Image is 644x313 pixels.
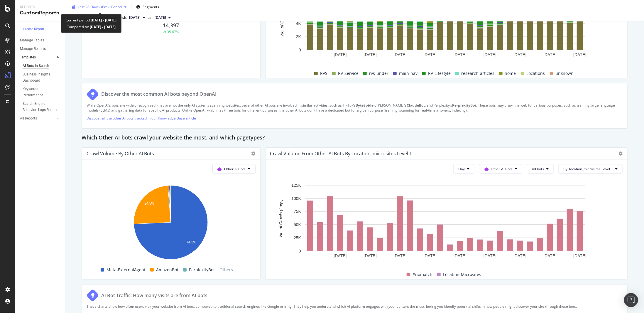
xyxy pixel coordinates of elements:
[278,200,283,237] text: No. of Crawls (Logs)
[479,164,522,174] button: Other AI Bots
[291,196,301,201] text: 100K
[20,115,55,122] a: All Reports
[356,103,375,108] strong: ByteSpider
[270,182,620,265] svg: A chart.
[82,133,265,143] h2: Which Other AI bots crawl your website the most, and which pagetypes?
[20,37,61,43] a: Manage Tables
[20,54,36,60] div: Templates
[129,15,141,21] span: 2025 Sep. 6th
[291,183,301,188] text: 125K
[82,147,261,280] div: Crawl Volume by Other AI BotsOther AI BotsA chart.Meta-ExternalAgentAmazonBotPerplexityBotOthers...
[428,70,451,77] span: RV-Lifestyle
[23,71,61,84] a: Business Insights Dashboard
[424,254,437,258] text: [DATE]
[573,53,586,57] text: [DATE]
[20,37,44,43] div: Manage Tables
[452,103,476,108] strong: PerplexityBot
[20,46,61,52] a: Manage Reports
[82,83,628,129] div: Discover the most common AI bots beyond OpenAIWhile OpenAI’s bots are widely recognized, they are...
[156,266,178,273] span: AmazonBot
[413,271,432,278] span: #nomatch
[454,53,466,57] text: [DATE]
[107,266,146,273] span: Meta-ExternalAgent
[163,22,179,29] span: 14,397
[320,70,327,77] span: RVS
[265,147,628,280] div: Crawl Volume from Other AI Bots by location_microsites Level 1DayOther AI BotsAll botsBy: locatio...
[299,249,301,254] text: 0
[87,103,623,113] p: While OpenAI’s bots are widely recognized, they are not the only AI systems scanning websites. Se...
[20,115,37,122] div: All Reports
[294,236,301,240] text: 25K
[20,10,60,16] div: CustomReports
[89,24,116,29] b: [DATE] - [DATE]
[20,54,55,60] a: Templates
[364,254,376,258] text: [DATE]
[556,70,574,77] span: unknown
[217,266,239,273] span: Others...
[143,4,159,9] span: Segments
[563,166,613,171] span: By: location_microsites Level 1
[454,254,466,258] text: [DATE]
[70,2,129,12] button: Last 28 DaysvsPrev. Period
[212,164,256,174] button: Other AI Bots
[23,101,61,113] a: Search Engine Behavior: Logs Report
[23,86,61,98] a: Keywords Performance
[148,15,152,20] span: vs
[152,14,173,21] button: [DATE]
[407,103,425,108] strong: ClaudeBot
[296,35,301,39] text: 2K
[127,14,148,21] button: [DATE]
[20,26,61,32] a: + Create Report
[558,164,623,174] button: By: location_microsites Level 1
[20,46,46,52] div: Manage Reports
[369,70,388,77] span: rvs-under
[393,254,406,258] text: [DATE]
[23,101,57,113] div: Search Engine Behavior: Logs Report
[20,5,60,10] div: Reports
[393,53,406,57] text: [DATE]
[461,70,494,77] span: research-articles
[294,209,301,214] text: 75K
[87,151,154,156] div: Crawl Volume by Other AI Bots
[23,63,61,69] a: AI Bots in Search
[334,254,346,258] text: [DATE]
[101,292,207,299] div: AI Bot Traffic: How many visits are from AI bots
[443,271,481,278] span: Location-Microsites
[399,70,417,77] span: main-nav
[513,254,526,258] text: [DATE]
[82,133,628,143] div: Which Other AI bots crawl your website the most, and which pagetypes?
[532,166,544,171] span: All bots
[299,48,301,52] text: 0
[296,21,301,26] text: 4K
[78,4,99,9] span: Last 28 Days
[167,29,179,34] div: 35.67%
[364,53,376,57] text: [DATE]
[87,116,196,121] a: Discover all the other AI bots tracked in our Knowledge Base article
[513,53,526,57] text: [DATE]
[189,266,215,273] span: PerplexityBot
[20,26,44,32] div: + Create Report
[484,254,496,258] text: [DATE]
[101,91,217,97] div: Discover the most common AI bots beyond OpenAI
[23,86,55,98] div: Keywords Performance
[334,53,346,57] text: [DATE]
[87,182,254,265] svg: A chart.
[543,53,556,57] text: [DATE]
[624,293,638,307] div: Open Intercom Messenger
[543,254,556,258] text: [DATE]
[484,53,496,57] text: [DATE]
[424,53,437,57] text: [DATE]
[294,223,301,227] text: 50K
[224,166,246,171] span: Other AI Bots
[87,304,623,309] p: These charts show how often users visit your website from AI bots, compared to traditional search...
[91,18,116,23] b: [DATE] - [DATE]
[527,164,554,174] button: All bots
[505,70,516,77] span: home
[155,15,166,21] span: 2025 Aug. 9th
[573,254,586,258] text: [DATE]
[458,166,465,171] span: Day
[23,63,49,69] div: AI Bots in Search
[66,17,116,23] div: Current period:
